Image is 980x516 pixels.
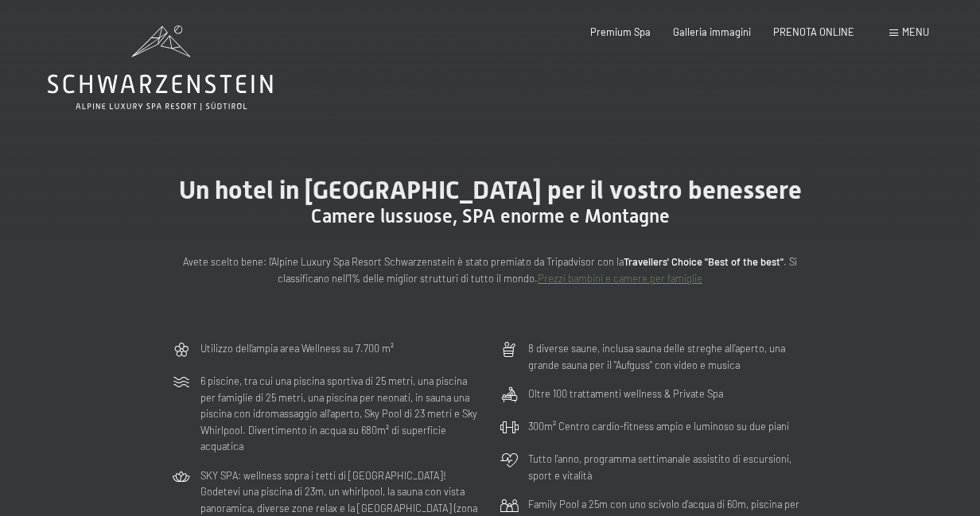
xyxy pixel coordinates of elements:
p: 6 piscine, tra cui una piscina sportiva di 25 metri, una piscina per famiglie di 25 metri, una pi... [200,373,480,454]
p: 300m² Centro cardio-fitness ampio e luminoso su due piani [528,418,789,434]
p: Oltre 100 trattamenti wellness & Private Spa [528,386,723,402]
a: PRENOTA ONLINE [773,25,854,38]
p: Tutto l’anno, programma settimanale assistito di escursioni, sport e vitalità [528,451,808,483]
p: 8 diverse saune, inclusa sauna delle streghe all’aperto, una grande sauna per il "Aufguss" con vi... [528,340,808,373]
p: Utilizzo dell‘ampia area Wellness su 7.700 m² [200,340,394,356]
span: Camere lussuose, SPA enorme e Montagne [311,205,670,227]
span: Un hotel in [GEOGRAPHIC_DATA] per il vostro benessere [179,175,802,205]
a: Premium Spa [590,25,651,38]
a: Prezzi bambini e camere per famiglie [538,272,702,285]
strong: Travellers' Choice "Best of the best" [624,255,784,268]
span: Menu [902,25,929,38]
a: Galleria immagini [673,25,751,38]
p: Avete scelto bene: l’Alpine Luxury Spa Resort Schwarzenstein è stato premiato da Tripadvisor con ... [172,254,808,286]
